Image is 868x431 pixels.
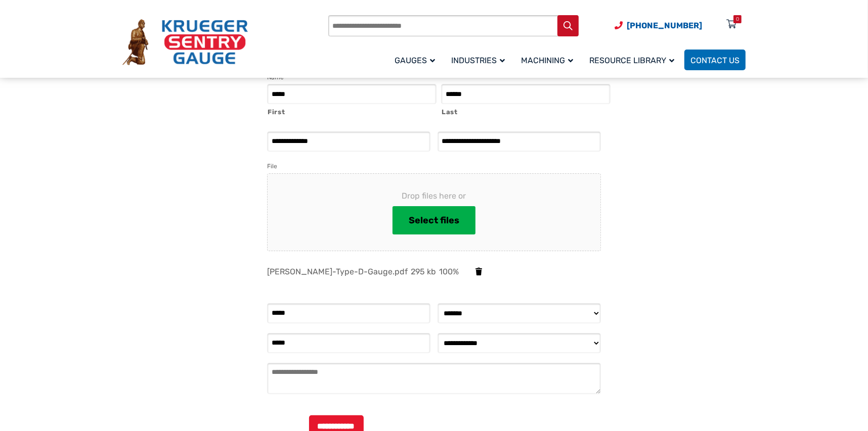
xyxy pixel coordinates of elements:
button: select files, file [393,206,475,234]
label: File [267,161,277,171]
a: Industries [445,48,515,72]
span: Machining [521,56,573,65]
label: First [268,105,437,117]
span: Contact Us [690,56,740,65]
a: Gauges [388,48,445,72]
span: Drop files here or [284,190,584,202]
a: Machining [515,48,583,72]
span: Industries [451,56,505,65]
a: Contact Us [684,50,746,70]
img: Krueger Sentry Gauge [122,19,248,66]
a: Resource Library [583,48,684,72]
span: [PERSON_NAME]-Type-D-Gauge.pdf [267,267,408,276]
span: [PHONE_NUMBER] [627,21,702,30]
span: Gauges [395,56,435,65]
a: Phone Number (920) 434-8860 [615,19,702,32]
span: 100% [439,267,459,276]
label: Last [442,105,611,117]
div: 0 [736,15,739,23]
span: 295 kb [408,267,439,276]
span: Resource Library [589,56,674,65]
